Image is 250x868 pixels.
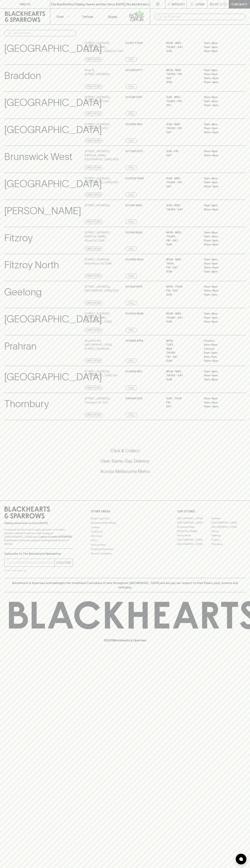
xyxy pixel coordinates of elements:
p: SAT [166,76,198,80]
p: 02 6128 0777 [125,68,143,72]
a: Brunswick West [177,525,211,529]
p: MON - THUR [166,285,198,289]
a: Braddon [211,516,246,521]
button: Shop [50,9,75,24]
p: MON - WED [166,312,198,316]
p: 11am – 8pm [204,68,236,72]
p: MON - WED [166,258,198,262]
p: MON [166,339,198,343]
p: SUBSCRIBE [56,560,71,565]
p: 11am – 9pm [204,45,236,49]
p: 11am – 9pm [204,401,236,405]
p: THUR [166,262,198,266]
p: [STREET_ADDRESS] , [85,203,110,208]
a: Call [125,386,137,390]
p: 11am – 8pm [204,320,236,324]
p: 10am – 8pm [204,208,236,212]
a: Directions [85,138,102,143]
p: Blackhearts & Sparrows acknowledges the traditional Custodians of land throughout [GEOGRAPHIC_DAT... [7,581,243,589]
p: Sun - Thur [166,396,198,401]
input: e.g. jane@blackheartsandsparrows.com.au [7,560,55,565]
p: 10am – 5pm [204,359,236,363]
a: Geelong [211,533,246,538]
p: 03 6234 8696 [125,312,143,316]
p: 10am – 8pm [204,289,236,293]
p: [STREET_ADDRESS] , [GEOGRAPHIC_DATA] 3057 [85,176,118,184]
a: Directions [85,413,102,417]
p: 10am – 9pm [204,266,236,270]
p: We will never spam you [4,569,73,572]
p: Fitzroy North [4,258,59,272]
p: [GEOGRAPHIC_DATA] [4,370,102,384]
p: SUN [166,320,198,324]
strong: Liquor License #32064953 [39,535,72,538]
p: 03 9489 5945 [125,258,143,262]
a: Tastings [75,9,100,24]
a: Contact Us [91,530,159,534]
p: OTHER AREAS [91,509,159,513]
p: 03 9381 2129 [125,95,142,99]
a: Careers [91,525,159,529]
a: Call [125,111,137,116]
p: 11am – 8pm [204,378,236,382]
p: 10am – 8pm [204,243,236,247]
p: 11am – 8pm [204,285,236,289]
p: SUN [166,270,198,274]
p: Geelong [4,285,42,300]
h5: Click & Collect [4,448,246,454]
p: MON - WED [166,41,198,45]
p: Sat [166,405,198,409]
p: 11am – 8pm [204,203,236,208]
p: 11am – 8pm [204,95,236,99]
p: THURS - FRI [166,180,198,184]
p: 03 7300 6721 [125,149,143,153]
p: Tastings [82,14,93,19]
p: Sibling owned and run since [DATE] [4,521,73,525]
p: 11am – 8pm [204,258,236,262]
p: 11am – 9pm [204,262,236,266]
p: 11am – 8pm [204,370,236,374]
p: 11am – 9pm [204,316,236,320]
p: 03 9428 1801 [125,370,142,374]
p: SAT [166,103,198,107]
a: Call [125,359,137,363]
p: 10am – 8pm [204,153,236,158]
p: Brunswick West [4,149,72,164]
a: [GEOGRAPHIC_DATA] [211,525,246,529]
p: 10am – 9pm [204,184,236,189]
p: [STREET_ADDRESS] , [GEOGRAPHIC_DATA] 3121 [85,370,118,378]
p: It is against the law to sell or supply alcohol to, or to obtain alcohol on behalf of a person un... [4,528,73,546]
a: Terms & Conditions [91,551,159,556]
p: 11am – 8pm [204,49,236,53]
p: SUN - WED [166,122,198,126]
p: MON - WED [166,68,198,72]
p: SAT [166,130,198,134]
p: Checkout [231,2,247,6]
h5: Across Melbourne Metro [4,468,246,474]
p: 10am – 9pm [204,405,236,409]
p: 10am – 9pm [204,103,236,107]
p: SAT [166,153,198,158]
p: SUN [166,243,198,247]
p: [PERSON_NAME] [4,203,81,218]
p: SAT [166,184,198,189]
a: [PERSON_NAME] [177,529,211,533]
a: Directions [85,111,102,116]
a: Business & Bulk Gifting [91,521,159,525]
p: THURS - SAT [166,45,198,49]
p: 11am – 8pm [204,176,236,181]
p: 0 [224,3,226,5]
p: SUN [166,359,198,363]
p: 11am – 9pm [204,99,236,103]
p: Shop 15 , [STREET_ADDRESS] [85,68,109,76]
p: FIND US [19,2,31,6]
p: 9am – 6pm [204,343,236,347]
p: 10am – 9pm [204,130,236,134]
a: [GEOGRAPHIC_DATA] [177,538,211,542]
p: [STREET_ADDRESS][PERSON_NAME] , [GEOGRAPHIC_DATA] VIC 3067 [85,41,125,53]
a: Directions [85,301,102,305]
p: 11am – 9pm [204,72,236,76]
a: [GEOGRAPHIC_DATA] [211,521,246,525]
a: Fitzroy [211,529,246,533]
p: FRI - SAT [166,266,198,270]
